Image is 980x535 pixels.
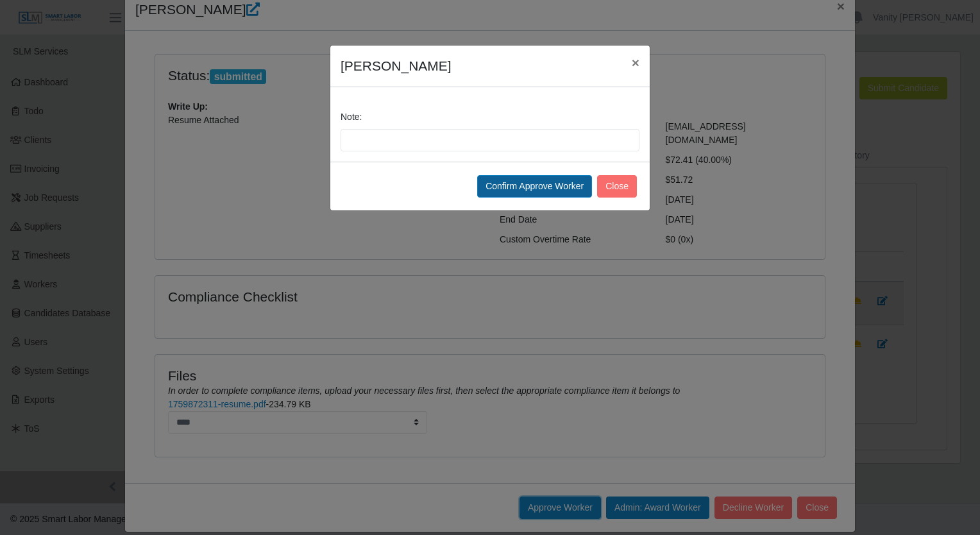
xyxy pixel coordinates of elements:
[621,46,650,80] button: Close
[341,110,362,124] label: Note:
[477,175,592,198] button: Confirm Approve Worker
[597,175,637,198] button: Close
[632,55,639,70] span: ×
[341,56,452,76] h4: [PERSON_NAME]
